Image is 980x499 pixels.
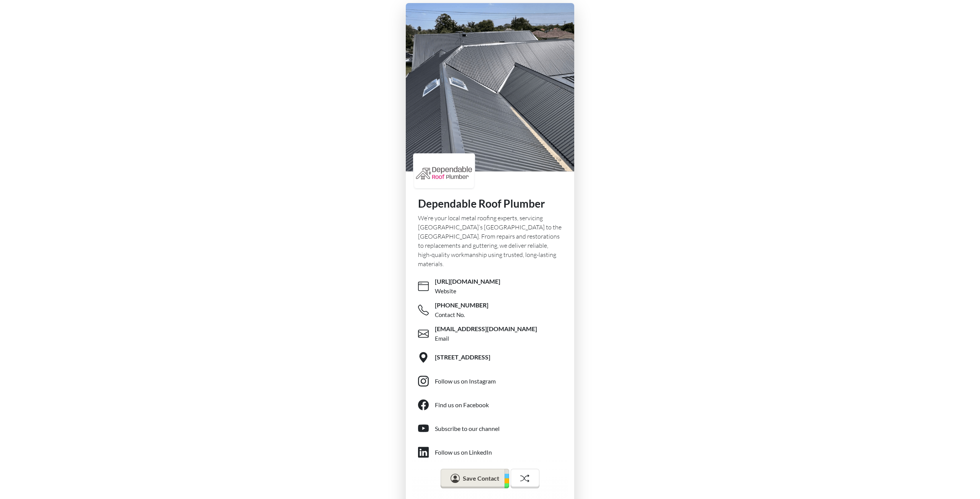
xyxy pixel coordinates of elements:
[435,310,465,319] div: Contact No.
[435,353,490,361] span: [STREET_ADDRESS]
[435,301,488,309] span: [PHONE_NUMBER]
[435,334,449,343] div: Email
[435,277,500,286] span: [URL][DOMAIN_NAME]
[435,377,496,386] div: Follow us on Instagram
[406,3,574,171] img: profile picture
[435,448,492,457] div: Follow us on LinkedIn
[435,424,500,433] div: Subscribe to our channel
[418,393,568,417] a: Find us on Facebook
[418,213,562,268] div: We’re your local metal roofing experts, servicing [GEOGRAPHIC_DATA]’s [GEOGRAPHIC_DATA] to the [G...
[435,325,537,333] span: [EMAIL_ADDRESS][DOMAIN_NAME]
[463,474,499,481] span: Save Contact
[441,468,509,488] button: Save Contact
[418,197,562,210] h1: Dependable Roof Plumber
[418,417,568,440] a: Subscribe to our channel
[435,400,489,410] div: Find us on Facebook
[418,346,568,369] a: [STREET_ADDRESS]
[418,275,568,298] a: [URL][DOMAIN_NAME]Website
[418,440,568,464] a: Follow us on LinkedIn
[414,154,474,188] img: logo
[418,298,568,322] a: [PHONE_NUMBER]Contact No.
[435,287,456,296] div: Website
[418,369,568,393] a: Follow us on Instagram
[418,322,568,346] a: [EMAIL_ADDRESS][DOMAIN_NAME]Email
